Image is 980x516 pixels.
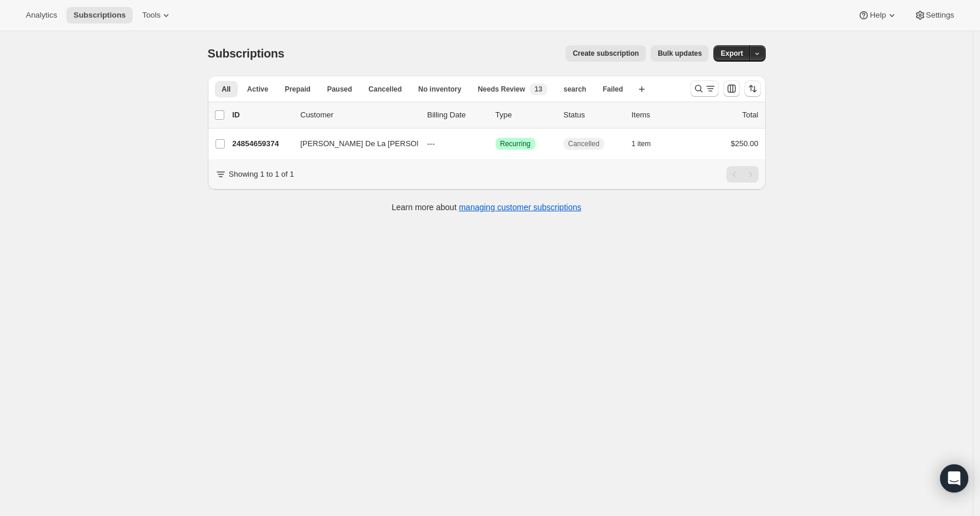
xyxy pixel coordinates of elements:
div: Open Intercom Messenger [940,464,968,493]
span: Subscriptions [208,47,285,60]
span: Prepaid [285,85,311,94]
span: [PERSON_NAME] De La [PERSON_NAME], Jr. [301,138,463,150]
button: [PERSON_NAME] De La [PERSON_NAME], Jr. [294,134,411,153]
span: search [564,85,587,94]
p: 24854659374 [233,138,291,150]
span: Analytics [26,11,57,20]
span: Active [247,85,268,94]
nav: Pagination [726,166,759,183]
button: Search and filter results [691,80,719,97]
button: Settings [907,7,961,23]
span: 13 [534,85,542,94]
span: Cancelled [369,85,402,94]
button: Create subscription [565,45,646,62]
button: Create new view [632,81,651,97]
button: Help [851,7,904,23]
div: Type [496,109,554,121]
span: Export [720,49,743,58]
span: Settings [926,11,954,20]
span: Needs Review [478,85,526,94]
span: Failed [602,85,623,94]
span: Bulk updates [658,49,702,58]
div: IDCustomerBilling DateTypeStatusItemsTotal [233,109,759,121]
p: ID [233,109,291,121]
span: Paused [327,85,352,94]
span: Cancelled [568,139,600,149]
div: Items [632,109,691,121]
span: Help [870,11,885,20]
p: Total [742,109,758,121]
button: Subscriptions [66,7,133,23]
span: $250.00 [731,139,759,148]
p: Status [564,109,622,121]
button: Analytics [19,7,64,23]
a: managing customer subscriptions [459,203,581,212]
span: No inventory [418,85,461,94]
p: Customer [301,109,418,121]
span: Recurring [500,139,531,149]
button: Export [713,45,750,62]
div: 24854659374[PERSON_NAME] De La [PERSON_NAME], Jr.---SuccessRecurringCancelled1 item$250.00 [233,136,759,152]
span: 1 item [632,139,651,149]
span: Subscriptions [73,11,126,20]
button: Sort the results [745,80,761,97]
button: 1 item [632,136,664,152]
button: Tools [135,7,179,23]
button: Bulk updates [651,45,709,62]
span: Tools [142,11,160,20]
span: Create subscription [572,49,639,58]
p: Billing Date [427,109,486,121]
button: Customize table column order and visibility [723,80,740,97]
span: --- [427,139,435,148]
p: Showing 1 to 1 of 1 [229,168,294,180]
p: Learn more about [392,201,581,213]
span: All [222,85,231,94]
